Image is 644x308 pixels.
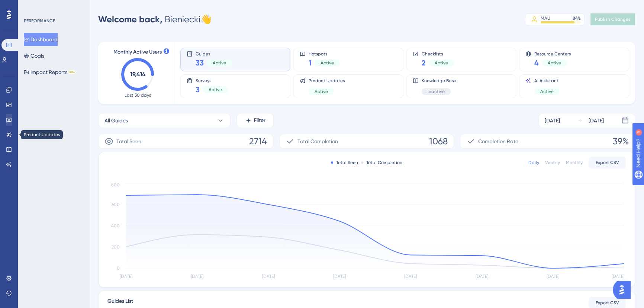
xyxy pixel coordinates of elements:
span: Total Completion [297,137,338,146]
span: Monthly Active Users [113,48,162,57]
span: 1068 [429,135,448,147]
div: PERFORMANCE [24,18,55,24]
span: 39% [613,135,629,147]
span: Checklists [422,51,454,56]
span: Active [321,60,334,66]
div: Daily [528,160,539,166]
div: Total Completion [361,160,402,166]
tspan: [DATE] [404,274,417,279]
div: 84 % [573,15,581,21]
tspan: 200 [112,244,120,250]
span: Need Help? [17,2,46,11]
span: Active [213,60,226,66]
span: Resource Centers [534,51,571,56]
div: [DATE] [545,116,560,125]
tspan: [DATE] [547,274,559,279]
iframe: UserGuiding AI Assistant Launcher [613,279,635,301]
span: All Guides [104,116,128,125]
button: Goals [24,49,44,62]
span: Knowledge Base [422,78,456,84]
text: 19,414 [130,71,146,78]
button: All Guides [98,113,231,128]
span: 2714 [249,135,267,147]
span: Hotspots [309,51,340,56]
span: Active [315,89,328,94]
span: 2 [422,58,426,68]
div: [DATE] [589,116,604,125]
span: 4 [534,58,539,68]
tspan: [DATE] [120,274,132,279]
span: Guides [196,51,232,56]
tspan: 800 [111,182,120,187]
tspan: [DATE] [475,274,488,279]
tspan: [DATE] [333,274,346,279]
button: Publish Changes [590,13,635,25]
span: Inactive [428,89,445,94]
span: Last 30 days [125,92,151,98]
tspan: 0 [117,266,120,271]
span: Product Updates [309,78,345,84]
div: 3 [52,4,54,10]
button: Export CSV [589,157,626,169]
span: Welcome back, [98,14,162,25]
div: BETA [69,70,75,74]
span: 1 [309,58,312,68]
span: Completion Rate [478,137,518,146]
span: Active [548,60,561,66]
span: Active [540,89,554,94]
span: Publish Changes [595,16,631,22]
span: AI Assistant [534,78,560,84]
div: Monthly [566,160,583,166]
span: Active [209,87,222,93]
span: Filter [254,116,265,125]
span: Surveys [196,78,228,83]
button: Filter [236,113,274,128]
span: Total Seen [116,137,141,146]
div: Bieniecki 👋 [98,13,212,25]
span: 33 [196,58,204,68]
div: MAU [541,15,550,21]
span: Active [435,60,448,66]
div: Total Seen [331,160,358,166]
tspan: [DATE] [191,274,203,279]
button: Impact ReportsBETA [24,65,75,79]
span: Export CSV [596,300,619,306]
span: Export CSV [596,160,619,166]
span: 3 [196,84,200,95]
tspan: 600 [112,202,120,207]
button: Dashboard [24,33,58,46]
tspan: 400 [111,223,120,228]
tspan: [DATE] [262,274,275,279]
div: Weekly [545,160,560,166]
tspan: [DATE] [612,274,624,279]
